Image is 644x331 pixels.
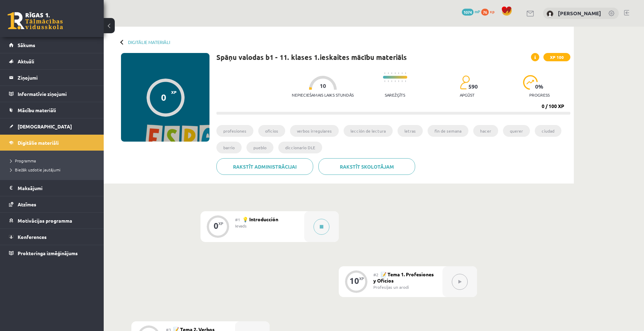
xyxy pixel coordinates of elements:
a: Mācību materiāli [9,102,95,118]
img: icon-short-line-57e1e144782c952c97e751825c79c345078a6d821885a25fce030b3d8c18986b.svg [402,72,402,74]
a: Rakstīt skolotājam [318,158,415,175]
span: 590 [468,83,478,90]
span: [DEMOGRAPHIC_DATA] [18,123,72,129]
a: [PERSON_NAME] [558,10,601,17]
p: Nepieciešamais laiks stundās [292,92,354,97]
span: 10 [320,83,326,89]
a: Sākums [9,37,95,53]
span: Aktuāli [18,58,34,64]
p: Sarežģīts [385,92,405,97]
span: Motivācijas programma [18,217,72,224]
li: ciudad [535,125,561,137]
img: icon-short-line-57e1e144782c952c97e751825c79c345078a6d821885a25fce030b3d8c18986b.svg [402,80,402,82]
span: #1 [235,217,240,222]
img: icon-short-line-57e1e144782c952c97e751825c79c345078a6d821885a25fce030b3d8c18986b.svg [384,72,385,74]
div: Ievads [235,223,299,229]
img: icon-short-line-57e1e144782c952c97e751825c79c345078a6d821885a25fce030b3d8c18986b.svg [388,80,389,82]
p: apgūst [460,92,475,97]
a: Rakstīt administrācijai [216,158,313,175]
span: Sākums [18,42,35,48]
p: progress [529,92,550,97]
img: icon-progress-161ccf0a02000e728c5f80fcf4c31c7af3da0e1684b2b1d7c360e028c24a22f1.svg [523,75,538,90]
img: icon-short-line-57e1e144782c952c97e751825c79c345078a6d821885a25fce030b3d8c18986b.svg [388,72,389,74]
div: XP [218,222,223,225]
img: Aleksis Āboliņš [547,10,553,17]
span: 📝 Tema 1. Profesiones y Oficios [373,271,434,284]
span: 💡 Introducción [242,216,278,222]
span: 1074 [462,9,474,16]
span: XP [171,90,177,95]
legend: Maksājumi [18,180,95,196]
img: icon-short-line-57e1e144782c952c97e751825c79c345078a6d821885a25fce030b3d8c18986b.svg [384,80,385,82]
img: icon-short-line-57e1e144782c952c97e751825c79c345078a6d821885a25fce030b3d8c18986b.svg [395,80,395,82]
a: Rīgas 1. Tālmācības vidusskola [8,12,63,29]
a: 76 xp [481,9,498,14]
a: [DEMOGRAPHIC_DATA] [9,118,95,134]
span: Proktoringa izmēģinājums [18,250,78,256]
span: Biežāk uzdotie jautājumi [10,167,60,172]
a: Ziņojumi [9,70,95,86]
li: lección de lectura [344,125,393,137]
li: querer [503,125,530,137]
span: 76 [481,9,489,16]
legend: Informatīvie ziņojumi [18,86,95,102]
div: 10 [349,278,359,284]
span: Atzīmes [18,201,36,207]
li: letras [398,125,423,137]
div: 0 [161,92,166,102]
a: Konferences [9,229,95,245]
li: fin de semana [428,125,468,137]
li: profesiones [216,125,253,137]
img: students-c634bb4e5e11cddfef0936a35e636f08e4e9abd3cc4e673bd6f9a4125e45ecb1.svg [460,75,470,90]
a: Atzīmes [9,196,95,212]
img: icon-short-line-57e1e144782c952c97e751825c79c345078a6d821885a25fce030b3d8c18986b.svg [395,72,395,74]
a: 1074 mP [462,9,480,14]
img: icon-short-line-57e1e144782c952c97e751825c79c345078a6d821885a25fce030b3d8c18986b.svg [391,80,392,82]
legend: Ziņojumi [18,70,95,86]
div: XP [359,277,364,280]
a: Aktuāli [9,53,95,69]
span: #2 [373,272,379,277]
div: Profesijas un arodi [373,284,437,290]
a: Biežāk uzdotie jautājumi [10,167,97,173]
li: hacer [473,125,498,137]
img: icon-short-line-57e1e144782c952c97e751825c79c345078a6d821885a25fce030b3d8c18986b.svg [405,72,406,74]
h1: Spāņu valodas b1 - 11. klases 1.ieskaites mācību materiāls [216,53,407,61]
div: 0 [214,223,218,229]
a: Motivācijas programma [9,213,95,229]
li: verbos irregulares [290,125,339,137]
span: Mācību materiāli [18,107,56,113]
span: Digitālie materiāli [18,140,59,146]
li: pueblo [246,142,273,153]
span: XP 100 [543,53,570,61]
a: Proktoringa izmēģinājums [9,245,95,261]
span: 0 % [535,83,544,90]
a: Programma [10,158,97,164]
li: diccionario DLE [278,142,322,153]
span: mP [475,9,480,14]
li: barrio [216,142,242,153]
span: Konferences [18,234,47,240]
img: icon-short-line-57e1e144782c952c97e751825c79c345078a6d821885a25fce030b3d8c18986b.svg [391,72,392,74]
a: Digitālie materiāli [128,39,170,45]
a: Informatīvie ziņojumi [9,86,95,102]
span: xp [490,9,494,14]
li: oficios [258,125,285,137]
span: Programma [10,158,36,163]
img: icon-short-line-57e1e144782c952c97e751825c79c345078a6d821885a25fce030b3d8c18986b.svg [405,80,406,82]
a: Maksājumi [9,180,95,196]
a: Digitālie materiāli [9,135,95,151]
